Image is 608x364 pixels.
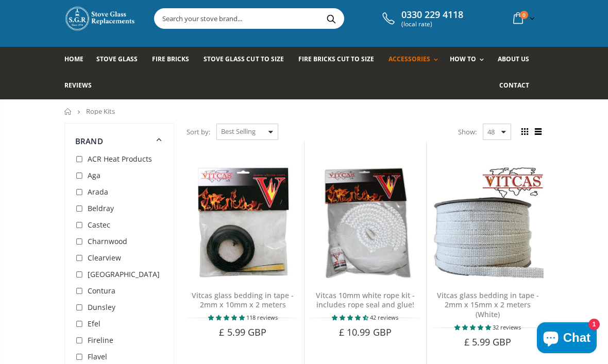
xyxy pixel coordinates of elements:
span: Castec [88,220,110,230]
a: Fire Bricks [152,47,197,73]
a: Fire Bricks Cut To Size [298,47,382,73]
span: Reviews [64,81,92,90]
a: Reviews [64,73,99,99]
span: ACR Heat Products [88,154,152,164]
span: Rope Kits [86,107,115,116]
inbox-online-store-chat: Shopify online store chat [534,322,600,356]
span: 32 reviews [493,323,521,331]
span: 4.88 stars [454,323,493,331]
span: Efel [88,319,100,328]
a: Stove Glass Cut To Size [204,47,291,73]
a: Contact [499,73,537,99]
a: Home [64,108,72,115]
button: Search [319,9,343,28]
span: [GEOGRAPHIC_DATA] [88,269,160,279]
span: 4.67 stars [332,314,370,321]
span: List view [532,126,544,137]
a: Home [64,47,91,73]
span: £ 10.99 GBP [339,326,392,338]
span: Accessories [389,55,430,63]
span: Aga [88,170,100,180]
span: 0 [520,11,528,19]
a: Vitcas glass bedding in tape - 2mm x 15mm x 2 meters (White) [437,290,539,320]
span: Grid view [519,126,530,137]
span: 42 reviews [370,314,398,321]
span: 4.85 stars [208,314,246,321]
span: Dunsley [88,302,115,312]
span: Contura [88,286,115,296]
span: Sort by: [187,123,210,141]
span: Stove Glass [96,55,138,63]
a: Accessories [389,47,443,73]
img: Vitcas stove glass bedding in tape [432,167,544,279]
span: Fire Bricks [152,55,189,63]
a: Stove Glass [96,47,145,73]
span: £ 5.99 GBP [219,326,266,338]
img: Vitcas white rope, glue and gloves kit 10mm [310,167,421,279]
span: Home [64,55,83,63]
a: How To [450,47,489,73]
span: Contact [499,81,529,90]
span: Stove Glass Cut To Size [204,55,283,63]
a: Vitcas glass bedding in tape - 2mm x 10mm x 2 meters [192,290,294,310]
span: How To [450,55,476,63]
span: Flavel [88,352,107,361]
span: Clearview [88,253,121,263]
span: Show: [458,124,477,140]
a: 0 [509,8,537,28]
span: Fireline [88,335,113,345]
img: Vitcas stove glass bedding in tape [187,167,299,279]
span: Brand [75,136,103,146]
input: Search your stove brand... [155,9,438,28]
span: Beldray [88,203,114,213]
span: Charnwood [88,236,127,246]
span: About us [498,55,529,63]
a: About us [498,47,537,73]
span: Fire Bricks Cut To Size [298,55,374,63]
a: Vitcas 10mm white rope kit - includes rope seal and glue! [316,290,415,310]
span: £ 5.99 GBP [464,336,512,348]
img: Stove Glass Replacement [64,6,137,31]
span: Arada [88,187,108,197]
span: 118 reviews [246,314,278,321]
